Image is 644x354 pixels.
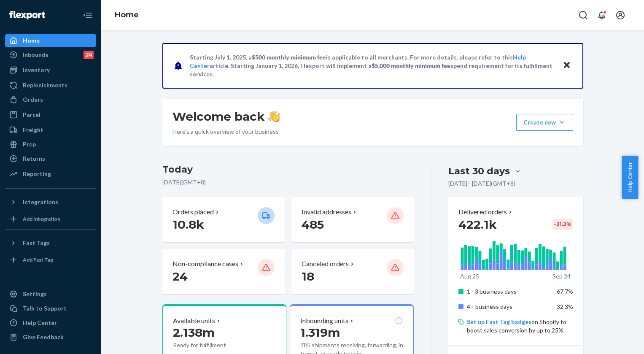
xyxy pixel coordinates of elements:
[467,303,550,311] p: 4+ business days
[23,140,36,149] div: Prep
[5,253,96,267] a: Add Fast Tag
[458,207,514,217] button: Delivered orders
[5,287,96,301] a: Settings
[300,325,340,340] span: 1.319m
[460,272,479,281] p: Aug 25
[172,269,188,284] span: 24
[5,138,96,151] a: Prep
[516,114,573,131] button: Create new
[23,304,67,313] div: Talk to Support
[552,219,573,230] div: -21.2 %
[23,290,47,298] div: Settings
[458,217,497,232] span: 422.1k
[467,287,550,296] p: 1 - 3 business days
[448,179,515,188] p: [DATE] - [DATE] ( GMT+8 )
[5,302,96,315] a: Talk to Support
[23,154,45,163] div: Returns
[23,66,50,74] div: Inventory
[302,207,351,217] p: Invalid addresses
[622,156,638,199] button: Help Center
[557,288,573,295] span: 67.7%
[552,272,571,281] p: Sep 24
[23,36,40,45] div: Home
[575,7,592,24] button: Open Search Box
[5,108,96,122] a: Parcel
[302,259,349,269] p: Canceled orders
[172,127,280,136] p: Here’s a quick overview of your business
[23,126,43,134] div: Freight
[5,236,96,250] button: Fast Tags
[23,333,64,341] div: Give Feedback
[5,330,96,344] button: Give Feedback
[172,207,214,217] p: Orders placed
[5,316,96,330] a: Help Center
[108,3,146,27] ol: breadcrumbs
[115,10,139,19] a: Home
[5,34,96,47] a: Home
[162,249,285,294] button: Non-compliance cases 24
[23,51,49,59] div: Inbounds
[173,325,215,340] span: 2.138m
[173,341,251,349] p: Ready for fulfillment
[612,7,629,24] button: Open account menu
[300,316,348,326] p: Inbounding units
[23,81,67,89] div: Replenishments
[23,170,51,178] div: Reporting
[268,111,280,122] img: hand-wave emoji
[291,197,414,242] button: Invalid addresses 485
[593,7,610,24] button: Open notifications
[302,217,324,232] span: 485
[252,54,326,61] span: $500 monthly minimum fee
[172,217,204,232] span: 10.8k
[23,319,57,327] div: Help Center
[5,48,96,62] a: Inbounds24
[84,51,94,59] div: 24
[23,111,40,119] div: Parcel
[5,78,96,92] a: Replenishments
[162,178,414,186] p: [DATE] ( GMT+8 )
[23,95,43,104] div: Orders
[5,93,96,106] a: Orders
[448,165,510,178] div: Last 30 days
[23,198,58,206] div: Integrations
[557,303,573,310] span: 32.3%
[5,195,96,209] button: Integrations
[79,7,96,24] button: Close Navigation
[172,109,280,124] h1: Welcome back
[23,256,53,263] div: Add Fast Tag
[5,167,96,181] a: Reporting
[5,63,96,77] a: Inventory
[162,163,414,176] h3: Today
[5,152,96,165] a: Returns
[172,259,238,269] p: Non-compliance cases
[162,197,285,242] button: Orders placed 10.8k
[467,318,531,325] a: Set up Fast Tag badges
[190,53,555,78] p: Starting July 1, 2025, a is applicable to all merchants. For more details, please refer to this a...
[9,11,45,19] img: Flexport logo
[372,62,450,69] span: $5,000 monthly minimum fee
[173,316,215,326] p: Available units
[291,249,414,294] button: Canceled orders 18
[467,318,573,335] p: on Shopify to boost sales conversion by up to 25%.
[302,269,314,284] span: 18
[23,215,60,222] div: Add Integration
[561,59,572,72] button: Close
[23,239,50,247] div: Fast Tags
[5,212,96,226] a: Add Integration
[5,123,96,137] a: Freight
